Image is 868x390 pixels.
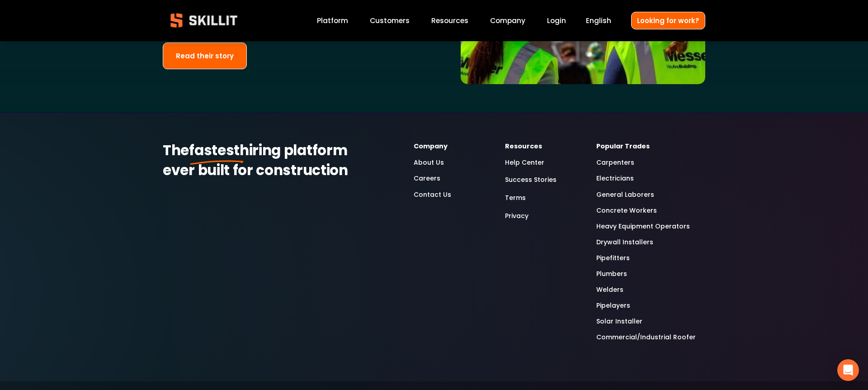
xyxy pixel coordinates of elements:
[163,139,350,184] strong: hiring platform ever built for construction
[596,190,654,200] a: General Laborers
[163,139,189,164] strong: The
[414,190,451,200] a: Contact Us
[431,14,468,27] a: folder dropdown
[505,210,528,222] a: Privacy
[490,14,525,27] a: Company
[414,141,448,152] strong: Company
[596,237,653,247] a: Drywall Installers
[596,300,630,311] a: Pipelayers
[505,192,526,204] a: Terms
[596,157,634,168] a: Carpenters
[317,14,348,27] a: Platform
[547,14,566,27] a: Login
[431,15,468,26] span: Resources
[596,316,642,327] a: Solar Installer
[163,43,247,69] a: Read their story
[414,173,440,184] a: Careers
[596,285,623,295] a: Welders
[596,173,634,184] a: Electricians
[370,14,410,27] a: Customers
[596,332,696,342] a: Commercial/Industrial Roofer
[631,12,705,29] a: Looking for work?
[596,269,627,279] a: Plumbers
[586,14,611,27] div: language picker
[505,174,557,186] a: Success Stories
[505,141,542,152] strong: Resources
[414,157,444,168] a: About Us
[163,7,245,34] img: Skillit
[837,359,859,381] div: Open Intercom Messenger
[596,221,690,232] a: Heavy Equipment Operators
[586,15,611,26] span: English
[505,157,544,168] a: Help Center
[189,139,240,164] strong: fastest
[596,205,657,216] a: Concrete Workers
[596,253,630,263] a: Pipefitters
[596,141,650,152] strong: Popular Trades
